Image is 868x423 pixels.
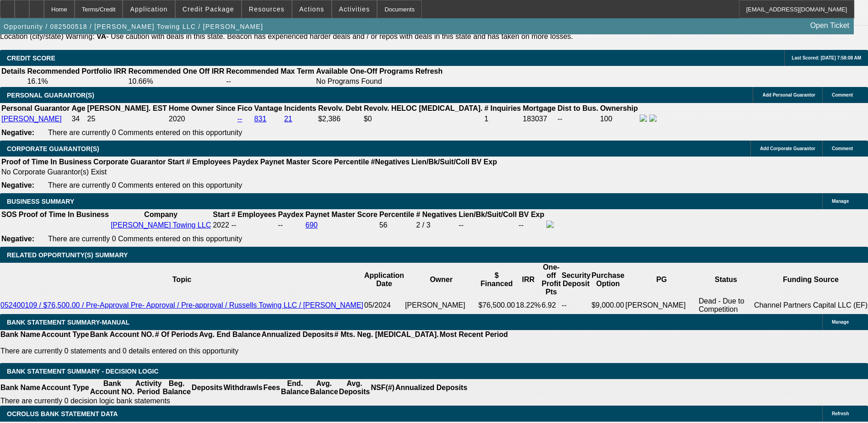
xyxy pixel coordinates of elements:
[71,104,85,112] b: Age
[299,5,324,13] span: Actions
[416,211,457,218] b: # Negatives
[111,221,211,229] a: [PERSON_NAME] Towing LLC
[600,104,638,112] b: Ownership
[242,0,291,18] button: Resources
[41,379,90,396] th: Account Type
[254,104,282,112] b: Vantage
[213,211,229,218] b: Start
[232,211,276,218] b: # Employees
[1,181,34,189] b: Negative:
[458,220,517,230] td: --
[237,115,243,123] a: --
[561,297,591,314] td: --
[318,114,362,124] td: $2,386
[306,221,318,229] a: 690
[87,114,167,124] td: 25
[169,115,185,123] span: 2020
[278,211,304,218] b: Paydex
[416,221,457,229] div: 2 / 3
[183,5,234,13] span: Credit Package
[237,104,253,112] b: Fico
[478,263,515,297] th: $ Financed
[364,297,404,314] td: 05/2024
[169,104,236,112] b: Home Owner Since
[263,379,280,396] th: Fees
[640,114,647,122] img: facebook-icon.png
[415,67,443,76] th: Refresh
[754,297,868,314] td: Channel Partners Capital LLC (EF)
[199,330,261,339] th: Avg. End Balance
[395,379,468,396] th: Annualized Deposits
[155,330,199,339] th: # Of Periods
[478,297,515,314] td: $76,500.00
[332,0,377,18] button: Activities
[561,263,591,297] th: Security Deposit
[260,158,332,166] b: Paynet Master Score
[27,77,127,86] td: 16.1%
[226,67,315,76] th: Recommended Max Term
[518,220,545,230] td: --
[519,211,545,218] b: BV Exp
[128,77,225,86] td: 10.66%
[316,77,414,86] td: No Programs Found
[557,114,599,124] td: --
[599,114,638,124] td: 100
[232,221,237,229] span: --
[123,0,174,18] button: Application
[339,5,370,13] span: Activities
[363,114,483,124] td: $0
[546,221,554,228] img: facebook-icon.png
[176,0,241,18] button: Credit Package
[7,319,129,326] span: BANK STATEMENT SUMMARY-MANUAL
[316,67,414,76] th: Available One-Off Programs
[379,211,414,218] b: Percentile
[1,157,92,167] th: Proof of Time In Business
[792,55,861,60] span: Last Scored: [DATE] 7:58:08 AM
[591,297,625,314] td: $9,000.00
[7,198,74,205] span: BUSINESS SUMMARY
[128,67,225,76] th: Recommended One Off IRR
[261,330,334,339] th: Annualized Deposits
[292,0,331,18] button: Actions
[191,379,223,396] th: Deposits
[4,23,263,30] span: Opportunity / 082500518 / [PERSON_NAME] Towing LLC / [PERSON_NAME]
[7,251,128,259] span: RELATED OPPORTUNITY(S) SUMMARY
[832,92,853,98] span: Comment
[370,379,395,396] th: NSF(#)
[97,33,573,40] label: - Use caution with deals in this state. Beacon has experienced harder deals and / or repos with d...
[167,158,184,166] b: Start
[832,411,849,416] span: Refresh
[1,67,26,76] th: Details
[7,368,159,375] span: Bank Statement Summary - Decision Logic
[379,221,414,229] div: 56
[625,297,698,314] td: [PERSON_NAME]
[364,263,404,297] th: Application Date
[1,115,62,123] a: [PERSON_NAME]
[306,211,377,218] b: Paynet Master Score
[93,158,166,166] b: Corporate Guarantor
[523,104,556,112] b: Mortgage
[762,92,815,98] span: Add Personal Guarantor
[625,263,698,297] th: PG
[439,330,508,339] th: Most Recent Period
[516,263,541,297] th: IRR
[284,104,316,112] b: Incidents
[334,330,439,339] th: # Mts. Neg. [MEDICAL_DATA].
[48,129,242,136] span: There are currently 0 Comments entered on this opportunity
[90,379,135,396] th: Bank Account NO.
[233,158,259,166] b: Paydex
[471,158,497,166] b: BV Exp
[7,54,55,62] span: CREDIT SCORE
[339,379,371,396] th: Avg. Deposits
[404,263,478,297] th: Owner
[0,301,363,309] a: 052400109 / $76,500.00 / Pre-Approval Pre- Approval / Pre-approval / Russells Towing LLC / [PERSO...
[284,115,292,123] a: 21
[278,220,304,230] td: --
[87,104,167,112] b: [PERSON_NAME]. EST
[7,410,118,418] span: OCROLUS BANK STATEMENT DATA
[186,158,231,166] b: # Employees
[558,104,598,112] b: Dist to Bus.
[280,379,309,396] th: End. Balance
[334,158,369,166] b: Percentile
[226,77,315,86] td: --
